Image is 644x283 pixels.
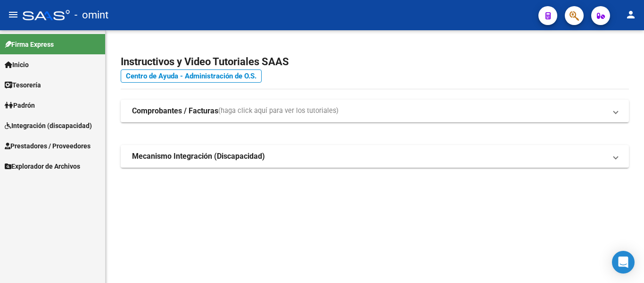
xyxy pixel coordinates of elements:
[5,100,35,111] span: Padrón
[5,120,92,131] span: Integración (discapacidad)
[8,9,19,20] mat-icon: menu
[218,106,339,116] span: (haga click aquí para ver los tutoriales)
[121,69,262,83] a: Centro de Ayuda - Administración de O.S.
[5,60,29,70] span: Inicio
[625,9,636,20] mat-icon: person
[121,100,629,122] mat-expansion-panel-header: Comprobantes / Facturas(haga click aquí para ver los tutoriales)
[74,5,108,26] span: - omint
[5,80,41,90] span: Tesorería
[612,251,635,274] div: Open Intercom Messenger
[121,53,629,71] h2: Instructivos y Video Tutoriales SAAS
[121,145,629,168] mat-expansion-panel-header: Mecanismo Integración (Discapacidad)
[5,161,80,172] span: Explorador de Archivos
[5,39,54,50] span: Firma Express
[5,141,91,151] span: Prestadores / Proveedores
[132,106,218,116] strong: Comprobantes / Facturas
[132,151,265,162] strong: Mecanismo Integración (Discapacidad)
